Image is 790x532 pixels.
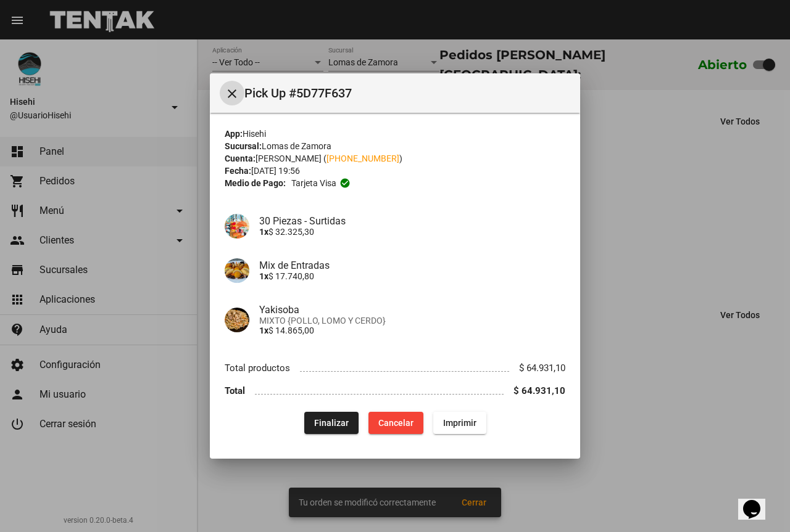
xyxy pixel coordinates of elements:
[225,140,565,152] div: Lomas de Zamora
[225,177,286,189] strong: Medio de Pago:
[220,81,244,105] button: Cerrar
[259,227,565,237] p: $ 32.325,30
[225,308,249,332] img: 9aa37bc6-176a-4f76-8d4a-2a3718fa7d7e.jpg
[443,418,476,428] span: Imprimir
[225,128,565,140] div: Hisehi
[433,412,486,434] button: Imprimir
[225,141,262,151] strong: Sucursal:
[225,214,249,239] img: 9c7a6a39-3e50-49dd-bfca-0bd18e2429e1.jpg
[225,129,243,139] strong: App:
[259,271,268,281] b: 1x
[339,178,351,189] mat-icon: check_circle
[368,412,423,434] button: Cancelar
[738,483,778,520] iframe: chat widget
[304,412,359,434] button: Finalizar
[225,357,565,380] li: Total productos $ 64.931,10
[225,165,565,177] div: [DATE] 19:56
[291,177,336,189] span: Tarjeta visa
[259,215,565,227] h4: 30 Piezas - Surtidas
[378,418,414,428] span: Cancelar
[225,258,249,283] img: 8130a663-709f-47fb-8a63-52f3e15025e1.jpg
[225,153,256,163] strong: Cuenta:
[225,86,239,101] mat-icon: Cerrar
[259,325,268,335] b: 1x
[259,316,565,325] span: MIXTO {POLLO, LOMO Y CERDO}
[326,153,399,163] a: [PHONE_NUMBER]
[225,380,565,403] li: Total $ 64.931,10
[259,227,268,237] b: 1x
[259,260,565,271] h4: Mix de Entradas
[225,152,565,165] div: [PERSON_NAME] ( )
[259,304,565,316] h4: Yakisoba
[225,166,251,176] strong: Fecha:
[259,271,565,281] p: $ 17.740,80
[259,325,565,335] p: $ 14.865,00
[314,418,349,428] span: Finalizar
[244,83,570,103] span: Pick Up #5D77F637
